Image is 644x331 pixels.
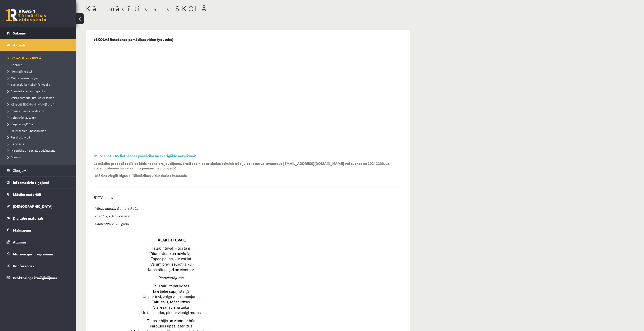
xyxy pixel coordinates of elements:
span: [DEMOGRAPHIC_DATA] [13,204,53,208]
a: Konferences [7,260,70,272]
a: Pilsoniskā un sociālā audzināšana [8,148,71,153]
a: Kā iegūt [DOMAIN_NAME] prof [8,102,71,107]
span: Pilsoniskā un sociālā audzināšana [8,148,55,152]
span: Par drošu vidi! [8,135,30,139]
p: Mācies viegli! [95,173,118,178]
a: Tehniskie jautājumi [8,115,71,120]
a: Informatīvie ziņojumi [7,177,70,188]
legend: Ziņojumi [13,165,70,176]
span: Kontakti [8,63,23,67]
a: Ziņojumi [7,165,70,176]
legend: Maksājumi [13,224,70,236]
a: Proktoringa izmēģinājums [7,272,70,284]
span: Valsts pārbaudījumi un eksāmeni [8,96,55,100]
span: Tehniskie jautājumi [8,115,37,119]
a: Normatīvie akti [8,69,71,74]
p: eSKOLAS lietošanas pamācības video (youtube) [94,37,173,42]
a: Kā mācīties eSKOLĀ [8,56,71,60]
a: R1TV eSKOLAS lietošanas pamācība un svarīgākie noteikumi! [94,153,196,158]
a: [DEMOGRAPHIC_DATA] [7,200,70,212]
a: Rīgas 1. Tālmācības vidusskola [6,9,46,22]
a: Motivācijas programma [7,248,70,260]
a: Standarta ieskaišu grafiks [8,89,71,93]
span: Normatīvie akti [8,69,32,73]
a: Atzīmes [7,236,70,248]
span: Kā mācīties eSKOLĀ [8,56,41,60]
span: Standarta ieskaišu grafiks [8,89,45,93]
span: Mācību materiāli [13,192,41,197]
a: Aktuāli [7,39,70,51]
span: Konferences [13,264,34,268]
span: Digitālie materiāli [13,216,43,220]
span: Ieskaišu skaits pa klasēm [8,109,44,113]
span: Online konsultācijas [8,76,38,80]
span: Atzīmes [13,240,27,244]
span: R1TV skolēnu pašpārvalde [8,129,46,133]
a: Maksājumi [7,224,70,236]
span: Motivācijas programma [13,252,53,256]
a: Online konsultācijas [8,76,71,80]
span: Forums [8,155,21,159]
span: Proktoringa izmēģinājums [13,275,57,280]
span: Sākums [13,31,26,35]
span: Esi vesels! [8,142,25,146]
a: Karjeras izglītība [8,122,71,126]
a: R1TV skolēnu pašpārvalde [8,128,71,133]
a: Digitālie materiāli [7,212,70,224]
a: Skolotāju kontaktinformācija [8,82,71,87]
a: Valsts pārbaudījumi un eksāmeni [8,95,71,100]
a: Mācību materiāli [7,188,70,200]
p: Rīgas 1. Tālmācības vidusskolas komanda [119,173,187,178]
a: Kontakti [8,62,71,67]
h1: Kā mācīties eSKOLĀ [86,4,410,13]
a: Forums [8,155,71,159]
a: Sākums [7,27,70,39]
a: Par drošu vidi! [8,135,71,140]
span: Kā iegūt [DOMAIN_NAME] prof [8,102,54,106]
span: Skolotāju kontaktinformācija [8,82,50,86]
p: R1TV himna [94,195,114,199]
legend: Informatīvie ziņojumi [13,177,70,188]
a: Esi vesels! [8,142,71,146]
p: Ja mācību procesā radīsies kāds neskaidrs jautājums, droši sazinies ar skolas administrāciju, rak... [94,161,395,170]
a: Ieskaišu skaits pa klasēm [8,109,71,113]
span: Karjeras izglītība [8,122,33,126]
span: Aktuāli [13,43,25,47]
